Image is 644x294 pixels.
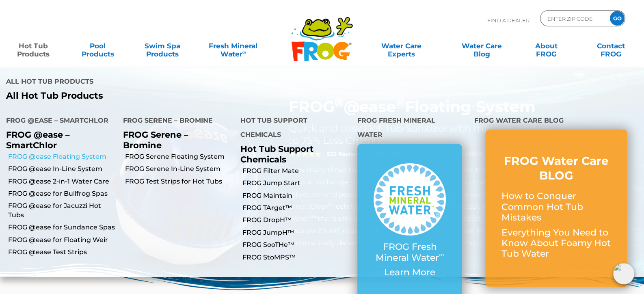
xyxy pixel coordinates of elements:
[610,11,625,26] input: GO
[8,164,117,173] a: FROG @ease In-Line System
[547,13,601,24] input: Zip Code Form
[501,227,611,259] p: Everything You Need to Know About Foamy Hot Tub Water
[439,251,444,259] sup: ∞
[8,248,117,257] a: FROG @ease Test Strips
[521,38,571,54] a: AboutFROG
[125,164,234,173] a: FROG Serene In-Line System
[242,49,246,55] sup: ∞
[242,203,351,212] a: FROG TArget™
[6,74,316,91] h4: All Hot Tub Products
[242,216,351,225] a: FROG DropH™
[501,153,611,183] h3: FROG Water Care BLOG
[8,152,117,161] a: FROG @ease Floating System
[374,267,446,278] p: Learn More
[487,10,529,30] p: Find A Dealer
[8,223,117,232] a: FROG @ease for Sundance Spas
[242,240,351,249] a: FROG SooTHe™
[8,177,117,186] a: FROG @ease 2-in-1 Water Care
[8,236,117,244] a: FROG @ease for Floating Weir
[501,153,611,264] a: FROG Water Care BLOG How to Conquer Common Hot Tub Mistakes Everything You Need to Know About Foa...
[125,152,234,161] a: FROG Serene Floating System
[357,113,462,144] h4: FROG Fresh Mineral Water
[8,201,117,220] a: FROG @ease for Jacuzzi Hot Tubs
[240,113,345,144] h4: Hot Tub Support Chemicals
[73,38,123,54] a: PoolProducts
[242,228,351,237] a: FROG JumpH™
[456,38,507,54] a: Water CareBlog
[125,177,234,186] a: FROG Test Strips for Hot Tubs
[586,38,636,54] a: ContactFROG
[361,38,442,54] a: Water CareExperts
[374,242,446,263] p: FROG Fresh Mineral Water
[123,113,228,130] h4: FROG Serene – Bromine
[242,166,351,175] a: FROG Filter Mate
[613,263,634,284] img: openIcon
[242,179,351,188] a: FROG Jump Start
[501,191,611,223] p: How to Conquer Common Hot Tub Mistakes
[6,91,316,101] a: All Hot Tub Products
[123,130,228,150] p: FROG Serene – Bromine
[6,130,111,150] p: FROG @ease – SmartChlor
[6,113,111,130] h4: FROG @ease – SmartChlor
[240,144,313,164] a: Hot Tub Support Chemicals
[137,38,188,54] a: Swim SpaProducts
[8,38,58,54] a: Hot TubProducts
[8,189,117,198] a: FROG @ease for Bullfrog Spas
[242,191,351,200] a: FROG Maintain
[242,253,351,262] a: FROG StoMPS™
[374,163,446,282] a: FROG Fresh Mineral Water∞ Learn More
[202,38,265,54] a: Fresh MineralWater∞
[474,113,638,130] h4: FROG Water Care Blog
